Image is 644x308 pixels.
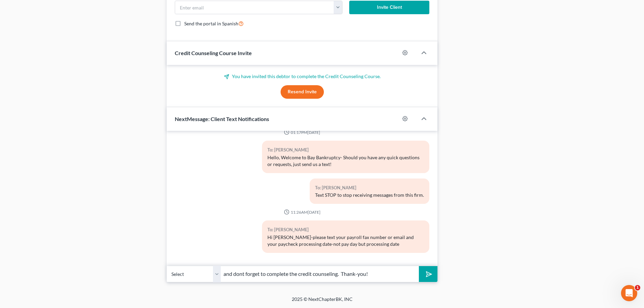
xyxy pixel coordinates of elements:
[175,50,252,56] span: Credit Counseling Course Invite
[315,192,424,198] div: Text STOP to stop receiving messages from this firm.
[184,21,238,26] span: Send the portal in Spanish
[635,285,640,290] span: 1
[221,266,419,282] input: Say something...
[175,1,334,14] input: Enter email
[349,1,430,14] button: Invite Client
[129,296,515,308] div: 2025 © NextChapterBK, INC
[267,154,424,168] div: Hello, Welcome to Bay Bankruptcy- Should you have any quick questions or requests, just send us a...
[175,129,429,135] div: 01:17PM[DATE]
[267,234,424,247] div: Hi [PERSON_NAME]-please text your payroll fax number or email and your paycheck processing date-n...
[175,73,429,80] p: You have invited this debtor to complete the Credit Counseling Course.
[315,184,424,192] div: To: [PERSON_NAME]
[175,116,269,122] span: NextMessage: Client Text Notifications
[281,85,324,99] button: Resend Invite
[267,226,424,234] div: To: [PERSON_NAME]
[621,285,637,301] iframe: Intercom live chat
[267,146,424,154] div: To: [PERSON_NAME]
[175,209,429,215] div: 11:26AM[DATE]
